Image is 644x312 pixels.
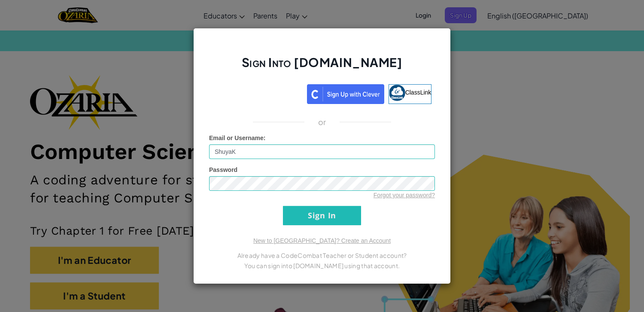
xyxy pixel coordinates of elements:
input: Sign In [283,206,361,225]
p: or [318,117,326,127]
span: Password [209,166,237,173]
a: New to [GEOGRAPHIC_DATA]? Create an Account [253,237,391,244]
img: clever_sso_button@2x.png [307,84,384,104]
h2: Sign Into [DOMAIN_NAME] [209,54,435,79]
iframe: Sign in with Google Button [208,83,307,102]
span: ClassLink [405,89,431,96]
p: You can sign into [DOMAIN_NAME] using that account. [209,260,435,271]
img: classlink-logo-small.png [389,85,405,101]
a: Forgot your password? [374,192,435,199]
span: Email or Username [209,135,264,141]
label: : [209,134,266,142]
p: Already have a CodeCombat Teacher or Student account? [209,250,435,260]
